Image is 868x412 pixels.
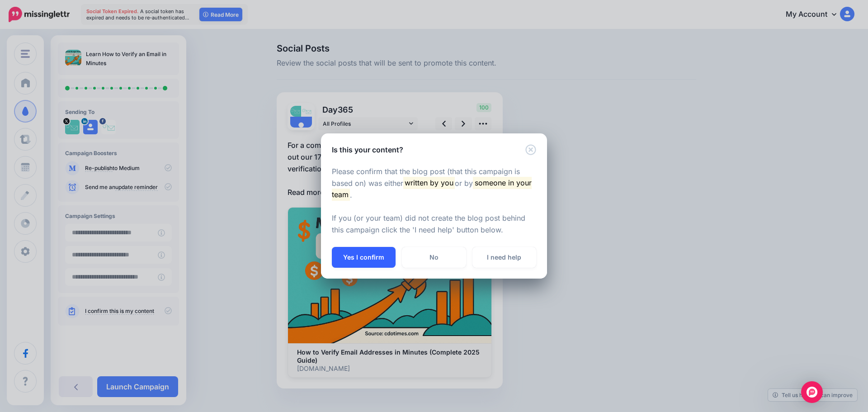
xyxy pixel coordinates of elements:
a: No [402,247,466,268]
mark: written by you [403,177,455,189]
button: Yes I confirm [332,247,396,268]
p: Please confirm that the blog post (that this campaign is based on) was either or by . If you (or ... [332,166,536,237]
a: I need help [472,247,536,268]
h5: Is this your content? [332,144,403,155]
div: Open Intercom Messenger [801,381,823,403]
button: Close [525,144,536,156]
mark: someone in your team [332,177,532,200]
